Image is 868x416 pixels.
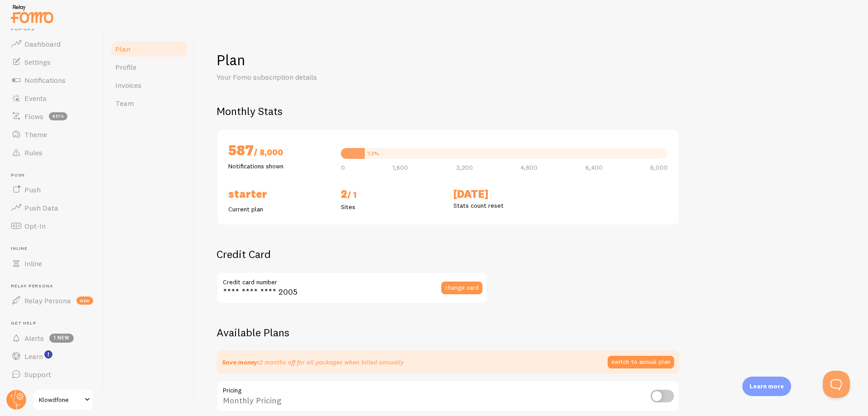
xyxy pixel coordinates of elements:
[228,205,330,214] p: Current plan
[5,254,99,273] a: Inline
[5,107,99,125] a: Flows beta
[5,217,99,235] a: Opt-In
[115,99,134,108] span: Team
[341,164,345,171] span: 0
[24,39,61,48] span: Dashboard
[453,187,555,201] h2: [DATE]
[341,187,443,202] h2: 2
[5,292,99,310] a: Relay Persona new
[650,164,668,171] span: 8,000
[49,112,67,120] span: beta
[11,246,99,252] span: Inline
[11,283,99,289] span: Relay Persona
[24,259,42,268] span: Inline
[115,62,137,72] span: Profile
[24,130,47,139] span: Theme
[76,296,93,305] span: new
[110,40,189,58] a: Plan
[24,76,66,85] span: Notifications
[115,81,142,90] span: Invoices
[217,104,846,118] h2: Monthly Stats
[217,51,846,69] h1: Plan
[228,162,330,171] p: Notifications shown
[24,370,51,379] span: Support
[453,201,555,210] p: Stats count reset
[24,112,43,121] span: Flows
[5,365,99,383] a: Support
[228,141,330,162] h2: 587
[608,356,674,368] button: switch to annual plan
[24,94,47,103] span: Events
[110,76,189,94] a: Invoices
[24,221,46,230] span: Opt-In
[445,284,479,291] span: change card
[5,71,99,89] a: Notifications
[5,53,99,71] a: Settings
[5,199,99,217] a: Push Data
[5,143,99,162] a: Rules
[441,282,482,294] button: change card
[228,187,330,201] h2: Starter
[222,358,259,366] strong: Save money:
[11,172,99,178] span: Push
[49,334,74,343] span: 1 new
[5,35,99,53] a: Dashboard
[33,389,94,411] a: Klowdfone
[24,57,51,67] span: Settings
[39,394,82,405] span: Klowdfone
[5,125,99,143] a: Theme
[24,352,43,361] span: Learn
[9,2,55,25] img: fomo-relay-logo-orange.svg
[217,272,488,287] label: Credit card number
[217,72,434,82] p: Your Fomo subscription details
[585,164,603,171] span: 6,400
[520,164,538,171] span: 4,800
[110,58,189,76] a: Profile
[5,181,99,199] a: Push
[24,185,41,194] span: Push
[11,26,99,32] span: Pop-ups
[11,320,99,326] span: Get Help
[347,190,357,200] span: / 1
[456,164,473,171] span: 3,200
[5,89,99,107] a: Events
[392,164,408,171] span: 1,600
[5,329,99,347] a: Alerts 1 new
[115,44,130,53] span: Plan
[254,147,283,158] span: / 8,000
[24,203,58,212] span: Push Data
[217,247,488,261] h2: Credit Card
[110,94,189,112] a: Team
[367,151,379,156] div: 7.3%
[217,325,846,339] h2: Available Plans
[44,350,52,359] svg: <p>Watch New Feature Tutorials!</p>
[217,380,679,413] div: Monthly Pricing
[750,382,784,391] p: Learn more
[5,347,99,365] a: Learn
[341,202,443,211] p: Sites
[24,148,42,157] span: Rules
[24,334,44,343] span: Alerts
[742,377,791,396] div: Learn more
[222,358,404,367] p: 2 months off for all packages when billed annually
[823,371,850,398] iframe: Help Scout Beacon - Open
[24,296,71,305] span: Relay Persona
